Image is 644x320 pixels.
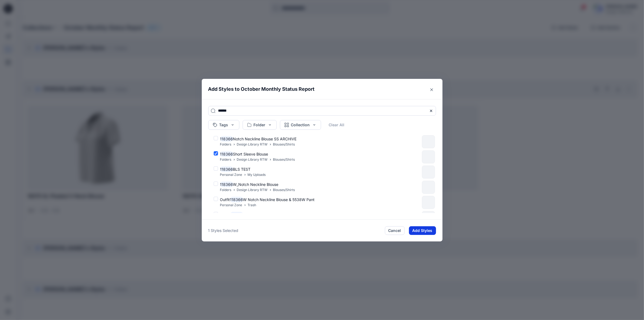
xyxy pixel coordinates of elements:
[248,202,256,208] p: Trash
[409,226,436,235] button: Add Styles
[220,142,232,147] p: Folders
[273,157,295,163] p: Blouses/Shirts
[230,212,243,218] mark: 118366
[273,187,295,193] p: Blouses/Shirts
[233,182,279,187] span: W_Notch Neckline Blouse
[243,197,315,202] span: W Notch Neckline Blouse & 5538W Pant
[220,157,232,163] p: Folders
[220,151,233,157] mark: 118366
[220,197,230,202] span: Outfit
[220,172,242,178] p: Personal Zone
[273,142,295,147] p: Blouses/Shirts
[220,202,242,208] p: Personal Zone
[237,187,268,193] p: Design Library RTW
[233,167,251,172] span: BLS TEST
[220,166,233,172] mark: 118366
[248,172,266,178] p: My Uploads
[220,136,233,142] mark: 118366
[280,120,321,130] button: Collection
[233,152,268,156] span: Short Sleeve Blouse
[385,226,405,235] button: Cancel
[237,157,268,163] p: Design Library RTW
[202,79,442,99] header: Add Styles to October Monthly Status Report
[220,182,233,187] mark: 118366
[237,142,268,147] p: Design Library RTW
[233,137,297,141] span: Notch Neckline Blouse SS ARCHIVE
[220,212,230,217] span: Outfit
[220,187,232,193] p: Folders
[243,212,315,217] span: W Notch Neckline Blouse & 5538W Pant
[230,197,243,202] mark: 118366
[427,85,436,94] button: Close
[243,120,277,130] button: Folder
[208,228,239,233] p: 1 Styles Selected
[208,120,239,130] button: Tags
